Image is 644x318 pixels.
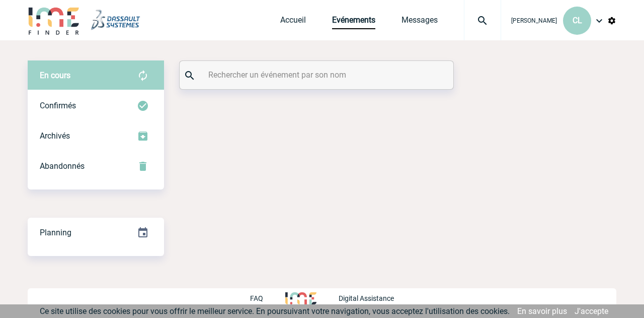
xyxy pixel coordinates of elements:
span: Ce site utilise des cookies pour vous offrir le meilleur service. En poursuivant votre navigation... [40,306,510,316]
p: Digital Assistance [339,294,394,302]
div: Retrouvez ici tous les événements que vous avez décidé d'archiver [28,121,164,151]
div: Retrouvez ici tous vos événements annulés [28,151,164,181]
a: Planning [28,217,164,247]
p: FAQ [250,294,263,302]
img: IME-Finder [28,6,80,35]
input: Rechercher un événement par son nom [206,68,430,82]
span: Abandonnés [40,161,85,171]
div: Retrouvez ici tous vos évènements avant confirmation [28,60,164,91]
span: CL [573,16,582,25]
a: En savoir plus [517,306,567,316]
span: En cours [40,71,70,80]
img: http://www.idealmeetingsevents.fr/ [285,292,316,304]
a: J'accepte [575,306,608,316]
span: Archivés [40,131,70,141]
a: Evénements [332,15,375,29]
a: FAQ [250,293,285,302]
span: [PERSON_NAME] [511,17,557,24]
span: Confirmés [40,101,76,110]
div: Retrouvez ici tous vos événements organisés par date et état d'avancement [28,218,164,248]
a: Messages [401,15,438,29]
a: Accueil [280,15,306,29]
span: Planning [40,228,71,237]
